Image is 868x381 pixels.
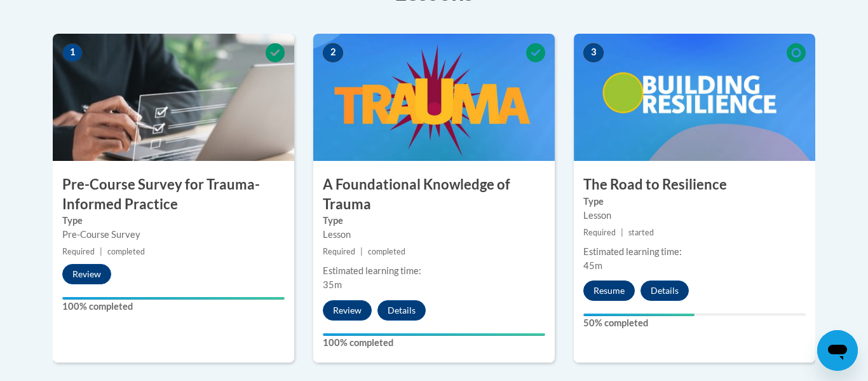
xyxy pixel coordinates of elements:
img: Course Image [53,34,294,161]
div: Lesson [583,209,806,223]
span: completed [107,247,145,256]
span: Required [62,247,95,256]
button: Review [323,300,372,321]
span: Required [323,247,355,256]
span: | [360,247,363,256]
img: Course Image [313,34,555,161]
div: Your progress [62,297,285,300]
h3: Pre-Course Survey for Trauma-Informed Practice [53,175,294,214]
div: Lesson [323,228,545,242]
span: started [628,228,654,237]
button: Details [377,300,426,321]
h3: The Road to Resilience [574,175,815,195]
label: 100% completed [62,300,285,314]
span: 35m [323,279,342,290]
span: Required [583,228,616,237]
img: Course Image [574,34,815,161]
button: Details [641,281,689,301]
button: Review [62,264,111,284]
div: Pre-Course Survey [62,228,285,242]
div: Estimated learning time: [323,264,545,278]
div: Your progress [583,314,695,316]
h3: A Foundational Knowledge of Trauma [313,175,555,214]
label: Type [323,214,545,228]
div: Your progress [323,333,545,336]
iframe: Button to launch messaging window [817,330,858,371]
label: 100% completed [323,336,545,350]
span: 1 [62,43,83,62]
label: Type [62,214,285,228]
span: 45m [583,260,602,271]
span: 3 [583,43,604,62]
span: 2 [323,43,343,62]
div: Estimated learning time: [583,245,806,259]
span: completed [368,247,405,256]
label: Type [583,195,806,209]
button: Resume [583,281,635,301]
span: | [100,247,102,256]
label: 50% completed [583,316,806,330]
span: | [621,228,623,237]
